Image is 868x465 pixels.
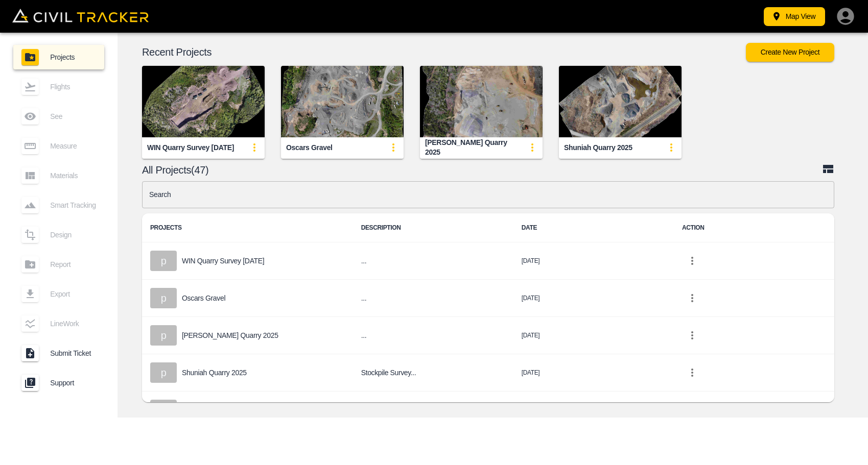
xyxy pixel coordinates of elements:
[286,143,333,153] div: Oscars Gravel
[361,292,505,305] h6: ...
[361,366,505,379] h6: Stockpile Survey
[361,255,505,267] h6: ...
[564,143,632,153] div: Shuniah Quarry 2025
[150,400,177,420] div: p
[513,391,674,429] td: [DATE]
[50,53,96,61] span: Projects
[425,138,522,157] div: [PERSON_NAME] Quarry 2025
[13,371,104,395] a: Support
[513,242,674,280] td: [DATE]
[281,66,404,137] img: Oscars Gravel
[182,331,278,339] p: [PERSON_NAME] Quarry 2025
[513,317,674,354] td: [DATE]
[182,294,225,302] p: Oscars Gravel
[147,143,234,153] div: WIN Quarry Survey [DATE]
[513,213,674,242] th: DATE
[142,48,746,56] p: Recent Projects
[150,251,177,271] div: p
[182,257,264,265] p: WIN Quarry Survey [DATE]
[513,280,674,317] td: [DATE]
[383,137,404,158] button: update-card-details
[420,66,543,137] img: BJ Kapush Quarry 2025
[559,66,682,137] img: Shuniah Quarry 2025
[150,362,177,383] div: p
[13,45,104,69] a: Projects
[661,137,682,158] button: update-card-details
[244,137,265,158] button: update-card-details
[764,7,825,26] button: Map View
[746,43,834,62] button: Create New Project
[13,341,104,365] a: Submit Ticket
[142,213,353,242] th: PROJECTS
[150,325,177,346] div: p
[142,166,822,174] p: All Projects(47)
[142,66,265,137] img: WIN Quarry Survey August 26 2025
[513,354,674,391] td: [DATE]
[522,137,543,158] button: update-card-details
[353,213,513,242] th: DESCRIPTION
[50,379,96,387] span: Support
[674,213,834,242] th: ACTION
[50,349,96,357] span: Submit Ticket
[12,9,149,23] img: Civil Tracker
[150,288,177,308] div: p
[361,329,505,342] h6: ...
[182,369,247,377] p: Shuniah Quarry 2025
